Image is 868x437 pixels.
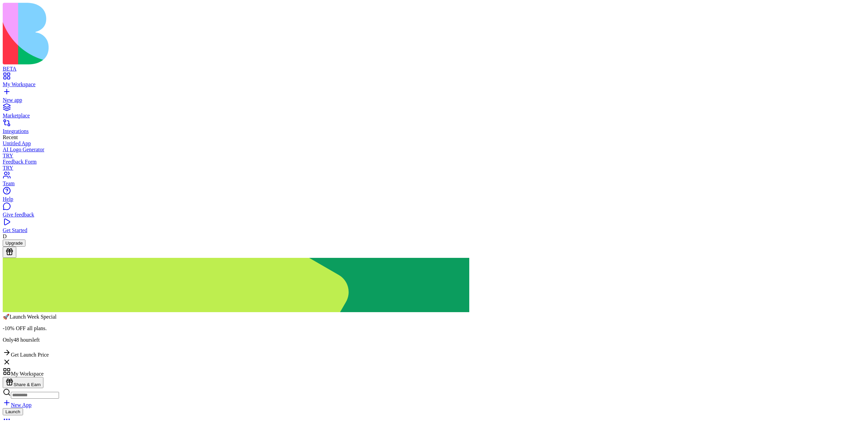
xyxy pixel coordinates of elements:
a: New App [3,402,32,408]
button: Share & Earn [3,377,43,388]
img: logo [3,3,275,64]
a: Marketplace [3,107,865,119]
a: Feedback FormTRY [3,159,865,171]
p: - 10 % OFF all plans. [3,325,865,331]
div: BETA [3,66,865,72]
span: Launch Week Special [9,314,57,320]
a: Give feedback [3,206,865,218]
button: Upgrade [3,240,25,247]
div: New app [3,97,865,103]
div: My Workspace [3,81,865,88]
div: Give feedback [3,212,865,218]
a: Integrations [3,122,865,134]
a: BETA [3,60,865,72]
div: Team [3,180,865,187]
a: My Workspace [3,75,865,88]
div: Help [3,196,865,202]
span: 🚀 [3,314,9,320]
a: Help [3,190,865,202]
a: New app [3,91,865,103]
div: Feedback Form [3,159,865,165]
p: Only 48 hours left [3,337,865,343]
span: Share & Earn [14,382,41,387]
div: AI Logo Generator [3,147,865,153]
div: Integrations [3,128,865,134]
img: Background [3,258,469,312]
span: My Workspace [11,371,44,377]
a: Team [3,174,865,187]
span: D [3,233,7,239]
div: Marketplace [3,113,865,119]
div: TRY [3,153,865,159]
a: Get Started [3,221,865,233]
span: Get Launch Price [11,352,49,358]
div: Get Started [3,227,865,233]
div: TRY [3,165,865,171]
span: Recent [3,134,18,140]
a: Upgrade [3,240,25,246]
button: Launch [3,408,23,415]
a: Untitled App [3,140,865,147]
a: AI Logo GeneratorTRY [3,147,865,159]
